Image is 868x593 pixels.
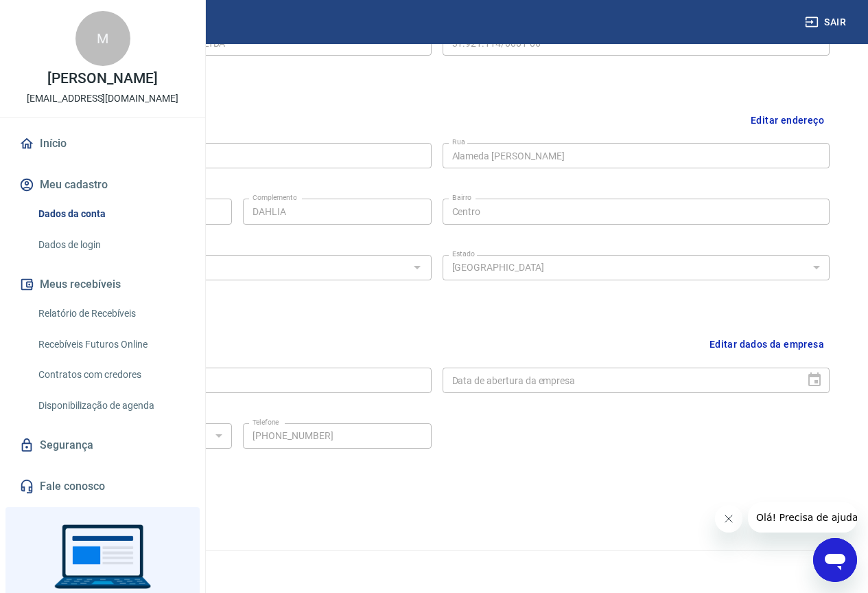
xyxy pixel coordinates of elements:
[748,502,857,533] iframe: Mensagem da empresa
[253,192,297,203] label: Complemento
[452,249,475,259] label: Estado
[33,562,835,577] p: 2025 ©
[443,368,796,393] input: DD/MM/YYYY
[33,331,189,359] a: Recebíveis Futuros Online
[8,10,115,21] span: Olá! Precisa de ajuda?
[75,11,130,66] div: M
[813,538,857,582] iframe: Botão para abrir a janela de mensagens
[16,269,189,300] button: Meus recebíveis
[253,417,279,427] label: Telefone
[33,392,189,420] a: Disponibilização de agenda
[802,10,852,35] button: Sair
[33,361,189,389] a: Contratos com credores
[16,128,189,159] a: Início
[33,300,189,328] a: Relatório de Recebíveis
[452,192,471,203] label: Bairro
[16,471,189,502] a: Fale conosco
[27,91,178,106] p: [EMAIL_ADDRESS][DOMAIN_NAME]
[16,430,189,460] a: Segurança
[16,170,189,200] button: Meu cadastro
[33,231,189,259] a: Dados de login
[704,327,830,362] button: Editar dados da empresa
[452,137,465,147] label: Rua
[745,102,830,137] button: Editar endereço
[33,200,189,228] a: Dados da conta
[715,505,742,533] iframe: Fechar mensagem
[48,259,405,276] input: Digite aqui algumas palavras para buscar a cidade
[47,71,157,86] p: [PERSON_NAME]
